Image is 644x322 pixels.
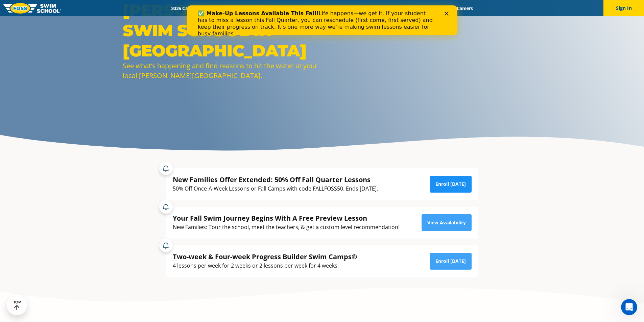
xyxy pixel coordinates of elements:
[173,261,357,270] div: 4 lessons per week for 2 weeks or 2 lessons per week for 4 weeks.
[13,300,21,311] div: TOP
[173,223,400,232] div: New Families: Tour the school, meet the teachers, & get a custom level recommendation!
[173,184,378,193] div: 50% Off Once-A-Week Lessons or Fall Camps with code FALLFOSS50. Ends [DATE].
[173,214,400,223] div: Your Fall Swim Journey Begins With A Free Preview Lesson
[429,5,451,11] a: Blog
[358,5,430,11] a: Swim Like [PERSON_NAME]
[430,176,472,193] a: Enroll [DATE]
[208,5,236,11] a: Schools
[621,299,637,315] iframe: Intercom live chat
[165,5,208,11] a: 2025 Calendar
[11,5,132,11] b: ✅ Make-Up Lessons Available This Fall!
[451,5,479,11] a: Careers
[173,175,378,184] div: New Families Offer Extended: 50% Off Fall Quarter Lessons
[258,6,264,10] div: Close
[3,3,61,14] img: FOSS Swim School Logo
[295,5,358,11] a: About [PERSON_NAME]
[422,214,472,231] a: View Availability
[187,5,457,35] iframe: Intercom live chat banner
[236,5,295,11] a: Swim Path® Program
[430,253,472,270] a: Enroll [DATE]
[173,252,357,261] div: Two-week & Four-week Progress Builder Swim Camps®
[11,5,249,32] div: Life happens—we get it. If your student has to miss a lesson this Fall Quarter, you can reschedul...
[123,61,319,80] div: See what’s happening and find reasons to hit the water at your local [PERSON_NAME][GEOGRAPHIC_DATA].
